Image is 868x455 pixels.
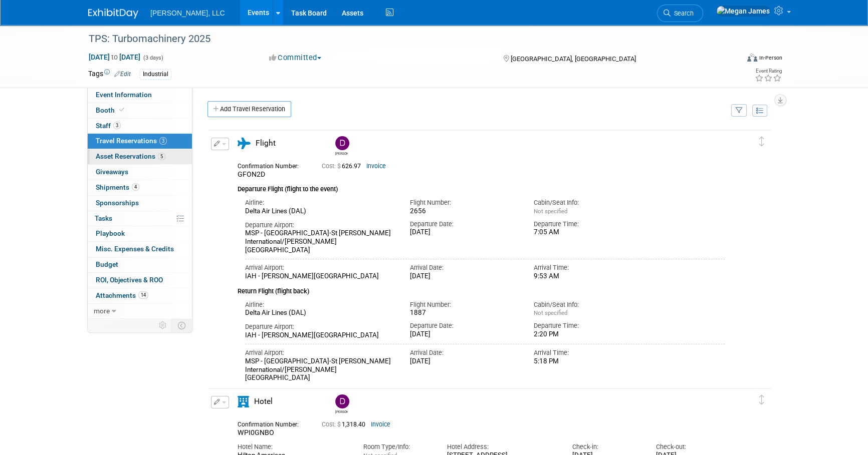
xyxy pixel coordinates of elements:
[510,55,635,63] span: [GEOGRAPHIC_DATA], [GEOGRAPHIC_DATA]
[96,291,148,299] span: Attachments
[96,229,125,237] span: Playbook
[534,348,642,357] div: Arrival Time:
[759,54,782,62] div: In-Person
[95,214,112,222] span: Tasks
[140,69,171,80] div: Industrial
[88,69,131,80] td: Tags
[245,357,395,382] div: MSP - [GEOGRAPHIC_DATA]-St [PERSON_NAME] International/[PERSON_NAME][GEOGRAPHIC_DATA]
[736,108,743,114] i: Filter by Traveler
[322,421,369,428] span: 1,318.40
[96,276,163,284] span: ROI, Objectives & ROO
[88,103,192,118] a: Booth
[245,272,395,281] div: IAH - [PERSON_NAME][GEOGRAPHIC_DATA]
[335,150,348,156] div: Drew Vollbrecht
[534,220,642,229] div: Departure Time:
[410,330,519,339] div: [DATE]
[245,322,395,331] div: Departure Airport:
[245,207,395,216] div: Delta Air Lines (DAL)
[410,300,519,309] div: Flight Number:
[158,153,165,160] span: 5
[245,300,395,309] div: Airline:
[138,291,148,299] span: 14
[245,221,395,230] div: Departure Airport:
[238,428,274,436] span: WPI0GNBO
[245,331,395,340] div: IAH - [PERSON_NAME][GEOGRAPHIC_DATA]
[96,260,118,268] span: Budget
[207,101,291,117] a: Add Travel Reservation
[88,165,192,180] a: Giveaways
[572,442,641,451] div: Check-in:
[245,198,395,207] div: Airline:
[410,357,519,366] div: [DATE]
[410,228,519,237] div: [DATE]
[245,348,395,357] div: Arrival Airport:
[238,396,249,407] i: Hotel
[238,179,725,194] div: Departure Flight (flight to the event)
[322,421,342,428] span: Cost: $
[534,272,642,281] div: 9:53 AM
[159,137,167,145] span: 3
[245,229,395,254] div: MSP - [GEOGRAPHIC_DATA]-St [PERSON_NAME] International/[PERSON_NAME][GEOGRAPHIC_DATA]
[410,348,519,357] div: Arrival Date:
[322,163,342,170] span: Cost: $
[88,53,141,62] span: [DATE] [DATE]
[755,69,782,74] div: Event Rating
[172,319,192,332] td: Toggle Event Tabs
[410,263,519,272] div: Arrival Date:
[238,138,251,149] i: Flight
[88,88,192,103] a: Event Information
[245,263,395,272] div: Arrival Airport:
[238,281,725,296] div: Return Flight (flight back)
[534,228,642,237] div: 7:05 AM
[88,9,138,19] img: ExhibitDay
[88,257,192,272] a: Budget
[96,245,174,253] span: Misc. Expenses & Credits
[96,152,165,160] span: Asset Reservations
[657,5,703,22] a: Search
[238,418,307,428] div: Confirmation Number:
[110,53,119,61] span: to
[88,211,192,226] a: Tasks
[114,71,131,78] a: Edit
[88,149,192,164] a: Asset Reservations5
[534,309,567,316] span: Not specified
[150,9,225,17] span: [PERSON_NAME], LLC
[96,199,139,207] span: Sponsorships
[88,242,192,257] a: Misc. Expenses & Credits
[410,207,519,216] div: 2656
[410,198,519,207] div: Flight Number:
[119,107,124,113] i: Booth reservation complete
[88,180,192,195] a: Shipments4
[142,55,163,61] span: (3 days)
[238,170,265,178] span: GFON2D
[256,139,276,148] span: Flight
[88,196,192,211] a: Sponsorships
[245,309,395,317] div: Delta Air Lines (DAL)
[88,119,192,134] a: Staff3
[534,208,567,215] span: Not specified
[88,304,192,319] a: more
[534,330,642,339] div: 2:20 PM
[363,442,431,451] div: Room Type/Info:
[94,307,110,315] span: more
[88,226,192,241] a: Playbook
[534,263,642,272] div: Arrival Time:
[656,442,725,451] div: Check-out:
[132,183,139,191] span: 4
[366,163,386,170] a: Invoice
[759,395,764,405] i: Click and drag to move item
[759,137,764,147] i: Click and drag to move item
[671,10,694,17] span: Search
[238,160,307,170] div: Confirmation Number:
[96,122,121,130] span: Staff
[534,300,642,309] div: Cabin/Seat Info:
[96,168,128,176] span: Giveaways
[534,198,642,207] div: Cabin/Seat Info:
[88,134,192,149] a: Travel Reservations3
[333,394,350,414] div: Drew Vollbrecht
[679,52,782,67] div: Event Format
[410,321,519,330] div: Departure Date:
[238,442,348,451] div: Hotel Name:
[88,288,192,303] a: Attachments14
[410,272,519,281] div: [DATE]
